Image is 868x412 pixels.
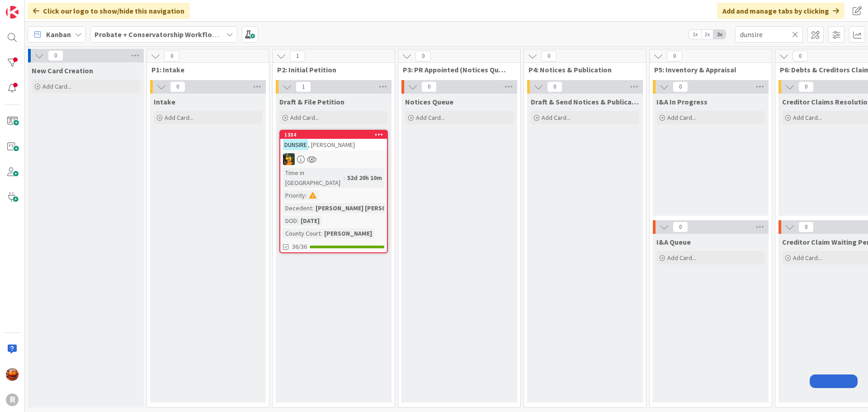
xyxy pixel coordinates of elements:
[164,51,179,62] span: 0
[290,114,319,122] span: Add Card...
[6,6,19,19] img: Visit kanbanzone.com
[793,254,822,262] span: Add Card...
[279,130,388,253] a: 1334DUNSIRE, [PERSON_NAME]MRTime in [GEOGRAPHIC_DATA]:52d 20h 10mPriority:Decedent:[PERSON_NAME] ...
[296,81,311,92] span: 1
[290,51,305,62] span: 1
[283,139,308,150] mark: DUNSIRE
[305,190,307,200] span: :
[170,81,185,92] span: 0
[344,173,345,183] span: :
[151,65,258,74] span: P1: Intake
[308,141,355,149] span: , [PERSON_NAME]
[345,173,384,183] div: 52d 20h 10m
[713,30,726,39] span: 3x
[528,65,635,74] span: P4: Notices & Publication
[283,190,305,200] div: Priority
[322,228,374,238] div: [PERSON_NAME]
[46,29,71,40] span: Kanban
[312,203,313,213] span: :
[403,65,509,74] span: P3: PR Appointed (Notices Queue)
[313,203,415,213] div: [PERSON_NAME] [PERSON_NAME]
[42,82,71,90] span: Add Card...
[297,216,298,226] span: :
[279,97,344,106] span: Draft & File Petition
[415,51,431,62] span: 0
[673,222,688,232] span: 0
[717,3,844,19] div: Add and manage tabs by clicking
[298,216,322,226] div: [DATE]
[283,153,295,165] img: MR
[547,81,562,92] span: 0
[6,393,19,406] div: R
[656,97,708,106] span: I&A In Progress
[667,51,682,62] span: 0
[667,114,696,122] span: Add Card...
[48,50,63,61] span: 0
[277,65,383,74] span: P2: Initial Petition
[283,228,321,238] div: County Court
[656,237,691,246] span: I&A Queue
[405,97,453,106] span: Notices Queue
[798,81,814,92] span: 0
[28,3,190,19] div: Click our logo to show/hide this navigation
[284,132,387,138] div: 1334
[283,216,297,226] div: DOD
[541,51,557,62] span: 0
[689,30,701,39] span: 1x
[735,26,803,43] input: Quick Filter...
[154,97,175,106] span: Intake
[416,114,445,122] span: Add Card...
[283,168,344,188] div: Time in [GEOGRAPHIC_DATA]
[793,51,808,62] span: 0
[32,66,93,75] span: New Card Creation
[798,222,814,232] span: 0
[654,65,760,74] span: P5: Inventory & Appraisal
[6,368,19,381] img: KA
[321,228,322,238] span: :
[94,30,235,39] b: Probate + Conservatorship Workflow (FL2)
[283,203,312,213] div: Decedent
[292,242,307,251] span: 36/36
[793,114,822,122] span: Add Card...
[701,30,713,39] span: 2x
[421,81,437,92] span: 0
[280,153,387,165] div: MR
[280,131,387,151] div: 1334DUNSIRE, [PERSON_NAME]
[531,97,639,106] span: Draft & Send Notices & Publication
[673,81,688,92] span: 0
[542,114,571,122] span: Add Card...
[165,114,193,122] span: Add Card...
[280,131,387,139] div: 1334
[667,254,696,262] span: Add Card...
